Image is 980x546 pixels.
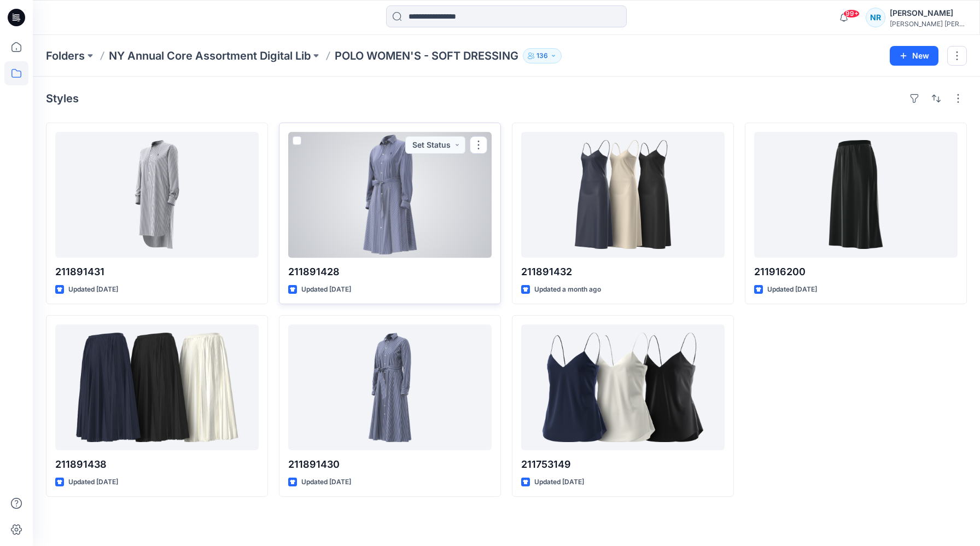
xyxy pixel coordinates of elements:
[534,477,584,488] p: Updated [DATE]
[521,324,725,450] a: 211753149
[521,132,725,258] a: 211891432
[843,9,860,18] span: 99+
[68,477,118,488] p: Updated [DATE]
[55,324,259,450] a: 211891438
[288,457,492,472] p: 211891430
[536,50,548,62] p: 136
[754,132,958,258] a: 211916200
[46,48,85,63] a: Folders
[288,132,492,258] a: 211891428
[521,264,725,280] p: 211891432
[109,48,311,63] a: NY Annual Core Assortment Digital Lib
[301,477,351,488] p: Updated [DATE]
[335,48,518,63] p: POLO WOMEN'S - SOFT DRESSING
[523,48,562,63] button: 136
[288,264,492,280] p: 211891428
[68,284,118,295] p: Updated [DATE]
[866,8,885,27] div: NR
[521,457,725,472] p: 211753149
[890,46,938,66] button: New
[301,284,351,295] p: Updated [DATE]
[55,132,259,258] a: 211891431
[754,264,958,280] p: 211916200
[890,7,966,20] div: [PERSON_NAME]
[767,284,817,295] p: Updated [DATE]
[46,92,79,105] h4: Styles
[55,264,259,280] p: 211891431
[890,20,966,28] div: [PERSON_NAME] [PERSON_NAME]
[534,284,601,295] p: Updated a month ago
[55,457,259,472] p: 211891438
[288,324,492,450] a: 211891430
